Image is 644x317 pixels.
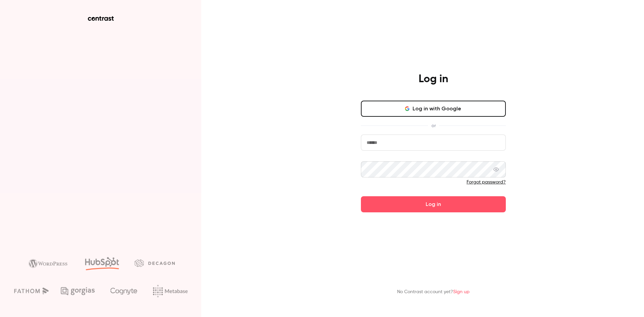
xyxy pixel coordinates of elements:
span: or [428,122,439,129]
button: Log in [361,196,506,212]
button: Log in with Google [361,101,506,117]
p: No Contrast account yet? [397,288,470,296]
h4: Log in [419,72,448,86]
img: decagon [135,259,175,267]
a: Sign up [453,289,470,294]
a: Forgot password? [467,180,506,184]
